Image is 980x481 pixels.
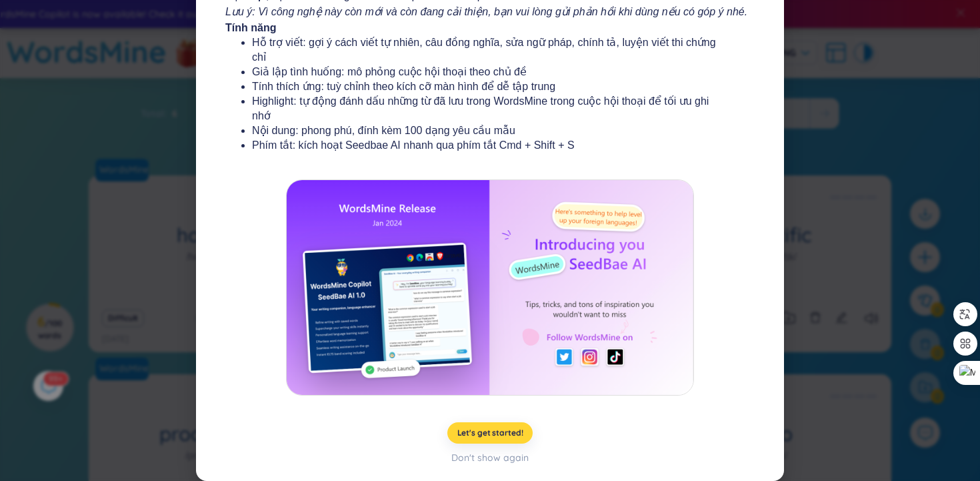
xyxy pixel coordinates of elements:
li: Hỗ trợ viết: gợi ý cách viết tự nhiên, câu đồng nghĩa, sửa ngữ pháp, chính tả, luyện viết thi chứ... [252,35,728,65]
b: Tính năng [225,22,276,33]
span: Let's get started! [457,428,523,438]
div: Don't show again [451,450,529,465]
i: Lưu ý: Vì công nghệ này còn mới và còn đang cải thiện, bạn vui lòng gửi phản hồi khi dùng nếu có ... [225,6,747,17]
li: Phím tắt: kích hoạt Seedbae AI nhanh qua phím tắt Cmd + Shift + S [252,138,728,153]
li: Giả lập tình huống: mô phỏng cuộc hội thoại theo chủ đề [252,65,728,79]
li: Tính thích ứng: tuỳ chỉnh theo kích cỡ màn hình để dễ tập trung [252,79,728,94]
li: Highlight: tự động đánh dấu những từ đã lưu trong WordsMine trong cuộc hội thoại để tối ưu ghi nhớ [252,94,728,123]
button: Let's get started! [447,422,533,444]
li: Nội dung: phong phú, đính kèm 100 dạng yêu cầu mẫu [252,123,728,138]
